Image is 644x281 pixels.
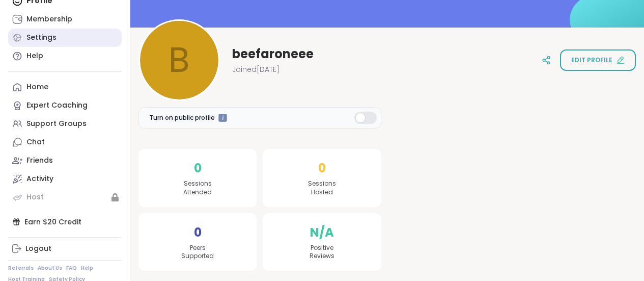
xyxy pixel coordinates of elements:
[26,100,88,111] div: Expert Coaching
[194,159,202,177] span: 0
[26,14,72,24] div: Membership
[8,213,122,231] div: Earn $20 Credit
[81,265,93,272] a: Help
[8,188,122,207] a: Host
[310,244,334,261] span: Positive Reviews
[8,10,122,29] a: Membership
[8,133,122,151] a: Chat
[318,159,326,177] span: 0
[66,265,77,272] a: FAQ
[560,49,636,71] button: Edit profile
[26,82,48,92] div: Home
[183,180,212,197] span: Sessions Attended
[8,96,122,115] a: Expert Coaching
[26,156,53,166] div: Friends
[25,244,51,254] div: Logout
[571,56,612,65] span: Edit profile
[8,170,122,188] a: Activity
[232,46,314,62] span: beefaroneee
[308,180,336,197] span: Sessions Hosted
[8,115,122,133] a: Support Groups
[8,78,122,96] a: Home
[38,265,62,272] a: About Us
[149,113,215,122] span: Turn on public profile
[218,114,227,122] iframe: Spotlight
[26,192,44,202] div: Host
[8,47,122,65] a: Help
[26,137,45,147] div: Chat
[26,174,53,184] div: Activity
[181,244,214,261] span: Peers Supported
[26,33,57,43] div: Settings
[8,265,34,272] a: Referrals
[8,240,122,258] a: Logout
[26,51,43,61] div: Help
[310,223,334,242] span: N/A
[194,223,202,242] span: 0
[232,64,279,74] span: Joined [DATE]
[8,151,122,170] a: Friends
[8,29,122,47] a: Settings
[26,119,87,129] div: Support Groups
